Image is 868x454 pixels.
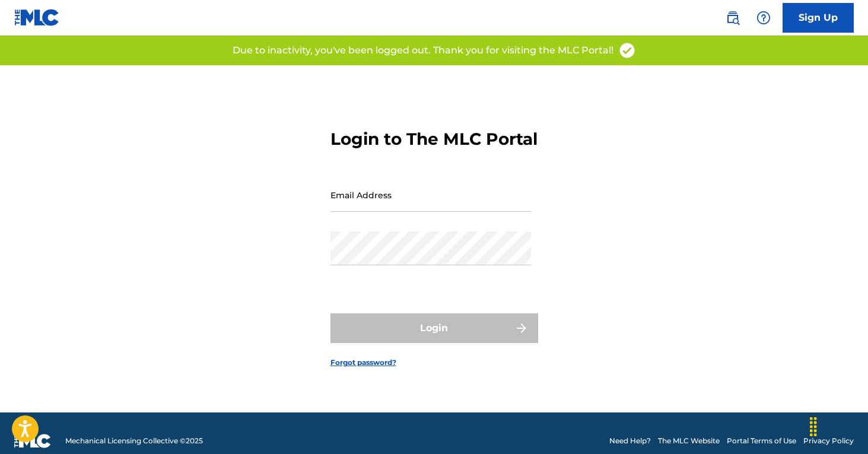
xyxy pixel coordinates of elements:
[726,11,740,25] img: search
[721,6,745,30] a: Public Search
[783,3,854,33] a: Sign Up
[14,9,60,26] img: MLC Logo
[803,436,854,446] a: Privacy Policy
[609,436,651,446] a: Need Help?
[809,397,868,454] iframe: Chat Widget
[330,357,396,368] a: Forgot password?
[727,436,796,446] a: Portal Terms of Use
[330,129,538,150] h3: Login to The MLC Portal
[804,409,823,445] div: Drag
[14,434,51,448] img: logo
[756,11,771,25] img: help
[752,6,775,30] div: Help
[233,43,613,58] p: Due to inactivity, you've been logged out. Thank you for visiting the MLC Portal!
[618,42,636,59] img: access
[65,436,203,446] span: Mechanical Licensing Collective © 2025
[658,436,720,446] a: The MLC Website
